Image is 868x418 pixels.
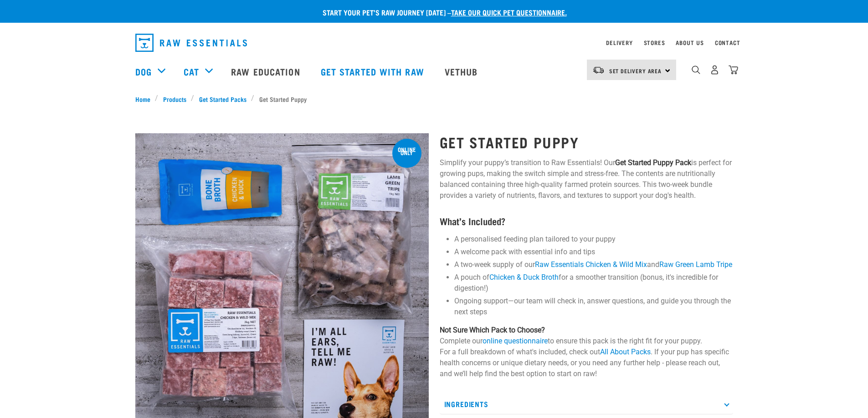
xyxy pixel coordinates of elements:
span: Set Delivery Area [609,69,662,72]
a: Dog [135,65,152,78]
img: Raw Essentials Logo [135,34,247,52]
nav: dropdown navigation [128,30,740,55]
strong: Not Sure Which Pack to Choose? [440,326,545,334]
li: A welcome pack with essential info and tips [454,247,733,257]
p: Ingredients [440,394,733,414]
a: take our quick pet questionnaire. [451,10,567,14]
a: Get Started Packs [194,94,251,104]
a: Cat [184,65,199,78]
a: Raw Education [222,53,311,90]
strong: What’s Included? [440,218,505,223]
img: home-icon@2x.png [729,65,738,75]
strong: Get Started Puppy Pack [615,158,691,167]
li: Ongoing support—our team will check in, answer questions, and guide you through the next steps [454,296,733,317]
a: All About Packs [600,347,651,356]
p: Complete our to ensure this pack is the right fit for your puppy. For a full breakdown of what's ... [440,325,733,379]
p: Simplify your puppy’s transition to Raw Essentials! Our is perfect for growing pups, making the s... [440,157,733,201]
a: Delivery [606,41,632,44]
img: van-moving.png [592,66,605,74]
li: A two-week supply of our and [454,259,733,270]
a: Raw Essentials Chicken & Wild Mix [535,260,647,269]
li: A pouch of for a smoother transition (bonus, it's incredible for digestion!) [454,272,733,294]
a: online questionnaire [483,337,548,345]
a: Get started with Raw [312,53,436,90]
h1: Get Started Puppy [440,134,733,150]
img: home-icon-1@2x.png [692,65,700,74]
a: Chicken & Duck Broth [489,273,559,282]
a: Products [158,94,191,104]
a: Raw Green Lamb Tripe [659,260,732,269]
li: A personalised feeding plan tailored to your puppy [454,234,733,245]
a: Contact [715,41,740,44]
nav: breadcrumbs [135,94,733,104]
a: Vethub [436,53,489,90]
a: Home [135,94,155,104]
a: Stores [644,41,665,44]
a: About Us [676,41,704,44]
img: user.png [710,65,719,75]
